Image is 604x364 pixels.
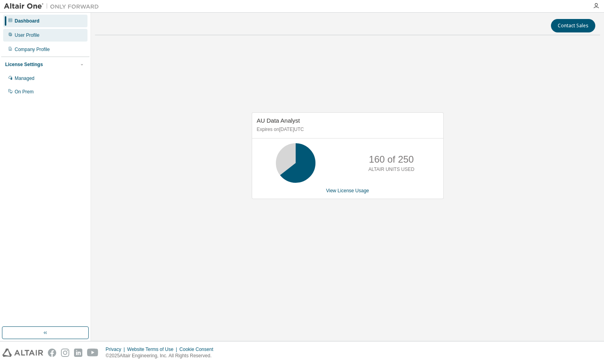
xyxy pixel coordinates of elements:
a: View License Usage [326,188,369,193]
div: User Profile [15,32,40,38]
div: On Prem [15,89,34,95]
img: instagram.svg [61,349,69,357]
p: Expires on [DATE] UTC [257,126,437,133]
p: ALTAIR UNITS USED [368,166,414,173]
img: facebook.svg [48,349,56,357]
div: Company Profile [15,46,50,53]
p: 160 of 250 [369,153,414,166]
img: altair_logo.svg [2,349,43,357]
div: Dashboard [15,18,40,24]
img: linkedin.svg [74,349,82,357]
div: Privacy [106,346,127,353]
img: youtube.svg [87,349,99,357]
div: Managed [15,75,34,82]
span: AU Data Analyst [257,117,300,124]
img: Altair One [4,2,103,10]
p: © 2025 Altair Engineering, Inc. All Rights Reserved. [106,353,218,359]
div: Cookie Consent [179,346,218,353]
div: Website Terms of Use [127,346,179,353]
button: Contact Sales [551,19,595,32]
div: License Settings [5,61,43,68]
